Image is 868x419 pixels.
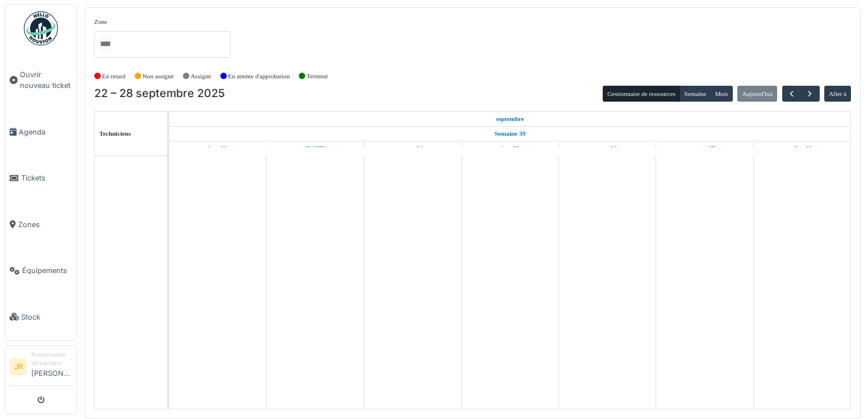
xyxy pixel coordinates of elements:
[782,86,801,102] button: Précédent
[94,87,225,100] h2: 22 – 28 septembre 2025
[10,350,72,386] a: JR Responsable demandeur[PERSON_NAME]
[800,86,819,102] button: Suivant
[10,358,27,375] li: JR
[228,72,290,81] label: En attente d'approbation
[493,112,527,126] a: 22 septembre 2025
[5,109,77,155] a: Agenda
[99,130,131,137] span: Techniciens
[603,86,680,102] button: Gestionnaire de ressources
[5,248,77,294] a: Équipements
[492,127,528,141] a: Semaine 39
[790,141,815,156] a: 28 septembre 2025
[824,86,851,102] button: Aller à
[737,86,777,102] button: Aujourd'hui
[5,155,77,201] a: Tickets
[24,11,58,45] img: Badge_color-CXgf-gQk.svg
[302,141,329,156] a: 23 septembre 2025
[19,127,72,137] span: Agenda
[22,265,72,276] span: Équipements
[595,141,620,156] a: 26 septembre 2025
[498,141,522,156] a: 25 septembre 2025
[191,72,211,81] label: Assigné
[5,294,77,340] a: Stock
[5,52,77,109] a: Ouvrir nouveau ticket
[206,141,229,156] a: 22 septembre 2025
[692,141,718,156] a: 27 septembre 2025
[99,36,110,52] input: Tous
[21,173,72,183] span: Tickets
[94,17,107,27] label: Zone
[143,72,174,81] label: Non assigné
[18,219,72,230] span: Zones
[31,350,72,368] div: Responsable demandeur
[710,86,733,102] button: Mois
[679,86,711,102] button: Semaine
[102,72,126,81] label: En retard
[400,141,425,156] a: 24 septembre 2025
[5,202,77,248] a: Zones
[307,72,328,81] label: Terminé
[21,312,72,322] span: Stock
[20,69,72,91] span: Ouvrir nouveau ticket
[31,350,72,383] li: [PERSON_NAME]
